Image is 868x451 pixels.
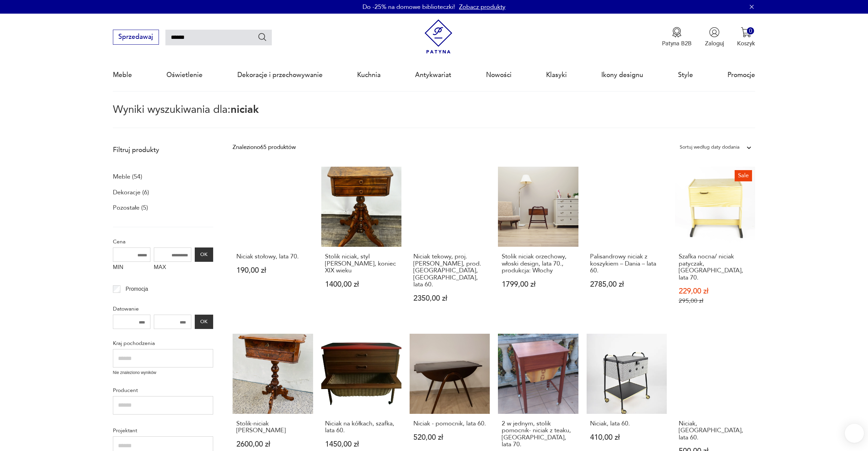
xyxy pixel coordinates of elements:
[705,27,724,47] button: Zaloguj
[459,3,505,11] a: Zobacz produkty
[325,420,398,434] h3: Niciak na kółkach, szafka, lata 60.
[678,59,693,91] a: Style
[113,202,148,214] a: Pozostałe (5)
[486,59,512,91] a: Nowości
[236,253,309,260] h3: Niciak stołowy, lata 70.
[113,30,159,45] button: Sprzedawaj
[113,386,213,395] p: Producent
[705,40,724,47] p: Zaloguj
[236,420,309,434] h3: Stolik-niciak [PERSON_NAME]
[113,262,150,275] label: MIN
[325,281,398,288] p: 1400,00 zł
[113,146,213,154] p: Filtruj produkty
[237,59,323,91] a: Dekoracje i przechowywanie
[413,420,486,427] h3: Niciak - pomocnik, lata 60.
[502,253,575,274] h3: Stolik niciak orzechowy, włoski design, lata 70., produkcja: Włochy
[590,434,663,441] p: 410,00 zł
[709,27,720,37] img: Ikonka użytkownika
[546,59,567,91] a: Klasyki
[325,253,398,274] h3: Stolik niciak, styl [PERSON_NAME], koniec XIX wieku
[502,420,575,448] h3: 2 w jednym, stolik pomocnik- niciak z teaku, [GEOGRAPHIC_DATA], lata 70.
[113,370,213,376] p: Nie znaleziono wyników
[737,40,755,47] p: Koszyk
[258,32,267,42] button: Szukaj
[741,27,751,37] img: Ikona koszyka
[680,143,739,152] div: Sortuj według daty dodania
[113,339,213,348] p: Kraj pochodzenia
[415,59,451,91] a: Antykwariat
[845,424,864,443] iframe: Smartsupp widget button
[590,253,663,274] h3: Palisandrowy niciak z koszykiem – Dania – lata 60.
[413,253,486,288] h3: Niciak tekowy, proj. [PERSON_NAME], prod. [GEOGRAPHIC_DATA], [GEOGRAPHIC_DATA], lata 60.
[233,143,296,152] div: Znaleziono 65 produktów
[113,237,213,246] p: Cena
[587,167,667,320] a: Palisandrowy niciak z koszykiem – Dania – lata 60.Palisandrowy niciak z koszykiem – Dania – lata ...
[410,167,490,320] a: Niciak tekowy, proj. Bertil Fridhagen, prod. Bodafors, Szwecja, lata 60.Niciak tekowy, proj. [PER...
[672,27,682,37] img: Ikona medalu
[113,59,132,91] a: Meble
[662,27,692,47] button: Patyna B2B
[154,262,191,275] label: MAX
[233,167,313,320] a: Niciak stołowy, lata 70.Niciak stołowy, lata 70.190,00 zł
[236,267,309,274] p: 190,00 zł
[113,105,755,128] p: Wyniki wyszukiwania dla:
[747,27,754,34] div: 0
[195,247,213,262] button: OK
[236,441,309,448] p: 2600,00 zł
[662,40,692,47] p: Patyna B2B
[166,59,203,91] a: Oświetlenie
[113,35,159,40] a: Sprzedawaj
[679,297,752,304] p: 295,00 zł
[413,434,486,441] p: 520,00 zł
[679,253,752,281] h3: Szafka nocna/ niciak patyczak, [GEOGRAPHIC_DATA], lata 70.
[590,281,663,288] p: 2785,00 zł
[590,420,663,427] h3: Niciak, lata 60.
[737,27,755,47] button: 0Koszyk
[727,59,755,91] a: Promocje
[113,187,149,198] a: Dekoracje (6)
[357,59,381,91] a: Kuchnia
[126,285,148,294] p: Promocja
[601,59,643,91] a: Ikony designu
[679,288,752,295] p: 229,00 zł
[231,102,259,117] span: niciak
[195,315,213,329] button: OK
[325,441,398,448] p: 1450,00 zł
[675,167,755,320] a: SaleSzafka nocna/ niciak patyczak, Niemcy, lata 70.Szafka nocna/ niciak patyczak, [GEOGRAPHIC_DAT...
[421,19,456,54] img: Patyna - sklep z meblami i dekoracjami vintage
[679,420,752,441] h3: Niciak, [GEOGRAPHIC_DATA], lata 60.
[413,295,486,302] p: 2350,00 zł
[498,167,578,320] a: Stolik niciak orzechowy, włoski design, lata 70., produkcja: WłochyStolik niciak orzechowy, włosk...
[363,3,455,11] p: Do -25% na domowe biblioteczki!
[321,167,401,320] a: Stolik niciak, styl Ludwik, koniec XIX wiekuStolik niciak, styl [PERSON_NAME], koniec XIX wieku14...
[113,171,142,183] a: Meble (54)
[113,426,213,435] p: Projektant
[662,27,692,47] a: Ikona medaluPatyna B2B
[113,304,213,313] p: Datowanie
[502,281,575,288] p: 1799,00 zł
